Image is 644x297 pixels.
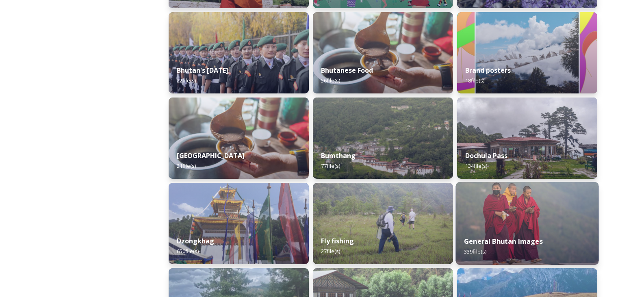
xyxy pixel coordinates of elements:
strong: Dzongkhag [177,236,214,245]
strong: [GEOGRAPHIC_DATA] [177,151,245,160]
strong: General Bhutan Images [464,237,543,246]
img: MarcusWestbergBhutanHiRes-23.jpg [456,182,599,265]
strong: Brand posters [465,66,511,75]
span: 21 file(s) [177,162,196,169]
span: 134 file(s) [465,162,487,169]
strong: Fly fishing [321,236,354,245]
span: 56 file(s) [321,77,340,84]
span: 650 file(s) [177,247,199,255]
img: 2022-10-01%252011.41.43.jpg [457,98,597,179]
img: by%2520Ugyen%2520Wangchuk14.JPG [313,183,453,264]
img: Bumdeling%2520090723%2520by%2520Amp%2520Sripimanwat-4.jpg [313,12,453,93]
img: Bumdeling%2520090723%2520by%2520Amp%2520Sripimanwat-4%25202.jpg [169,98,309,179]
img: Bhutan_Believe_800_1000_4.jpg [457,12,597,93]
strong: Bumthang [321,151,356,160]
span: 77 file(s) [321,162,340,169]
strong: Bhutanese Food [321,66,373,75]
span: 18 file(s) [465,77,484,84]
strong: Dochula Pass [465,151,507,160]
span: 22 file(s) [177,77,196,84]
strong: Bhutan's [DATE] [177,66,228,75]
span: 27 file(s) [321,247,340,255]
img: Bhutan%2520National%2520Day10.jpg [169,12,309,93]
img: Bumthang%2520180723%2520by%2520Amp%2520Sripimanwat-20.jpg [313,98,453,179]
span: 339 file(s) [464,248,486,255]
img: Festival%2520Header.jpg [169,183,309,264]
